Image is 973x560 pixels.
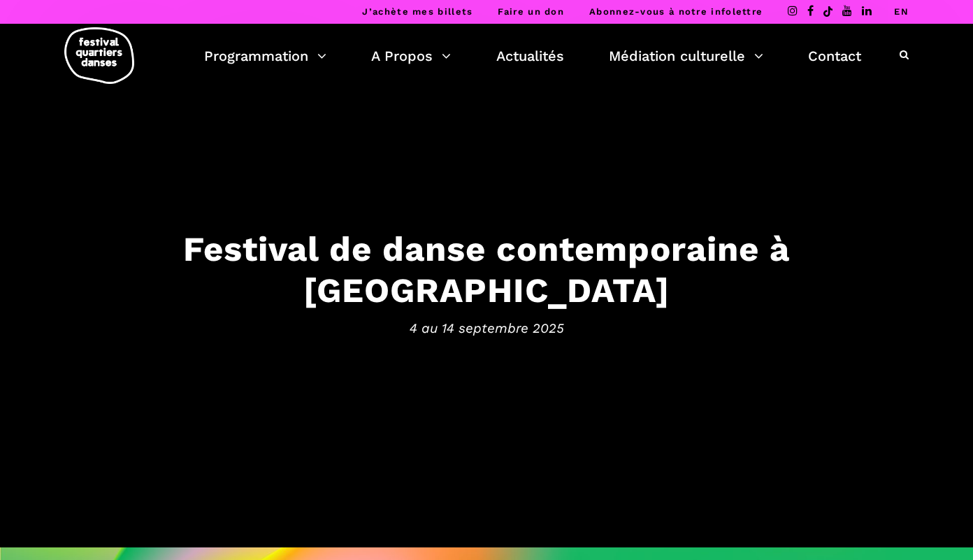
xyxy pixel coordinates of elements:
a: J’achète mes billets [362,6,473,17]
a: EN [894,6,909,17]
img: logo-fqd-med [64,27,134,84]
a: Actualités [496,44,564,68]
a: A Propos [371,44,451,68]
a: Faire un don [498,6,564,17]
h3: Festival de danse contemporaine à [GEOGRAPHIC_DATA] [53,229,920,311]
a: Programmation [204,44,326,68]
a: Médiation culturelle [609,44,763,68]
a: Contact [808,44,861,68]
span: 4 au 14 septembre 2025 [53,317,920,338]
a: Abonnez-vous à notre infolettre [589,6,763,17]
